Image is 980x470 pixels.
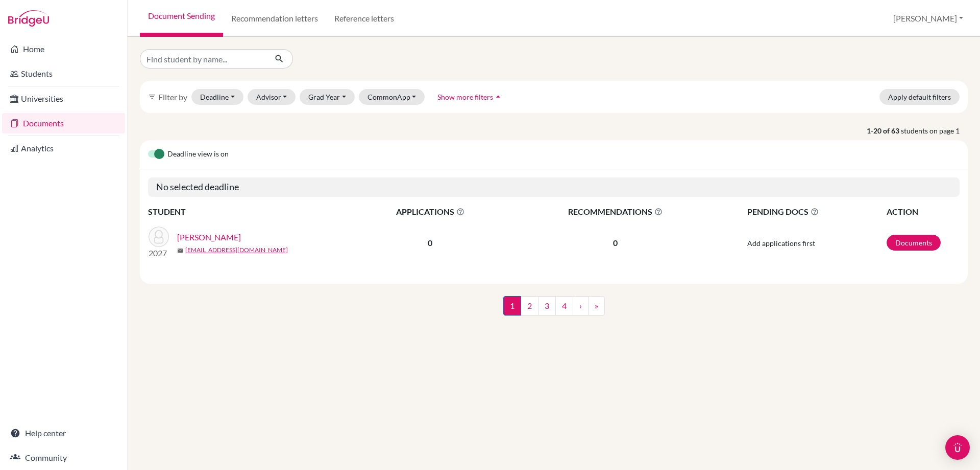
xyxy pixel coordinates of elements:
span: PENDING DOCS [747,206,886,218]
button: [PERSON_NAME] [889,9,968,28]
a: [EMAIL_ADDRESS][DOMAIN_NAME] [185,245,288,255]
span: RECOMMENDATIONS [509,206,722,218]
div: Open Intercom Messenger [945,435,970,460]
p: 0 [509,237,722,249]
th: STUDENT [148,205,352,218]
button: CommonApp [359,89,425,105]
span: Filter by [158,92,187,102]
a: Help center [2,423,125,443]
th: ACTION [886,205,960,218]
p: 2027 [149,247,169,259]
b: 0 [428,238,432,248]
span: APPLICATIONS [353,206,508,218]
a: » [588,296,605,316]
span: 1 [503,296,521,316]
nav: ... [503,296,605,324]
button: Advisor [248,89,296,105]
span: Deadline view is on [167,148,229,161]
i: filter_list [148,93,156,101]
span: Show more filters [437,93,493,101]
a: Analytics [2,138,125,159]
i: arrow_drop_up [493,92,503,102]
span: mail [177,248,183,254]
button: Grad Year [300,89,355,105]
img: Bridge-U [8,10,49,27]
span: students on page 1 [901,125,968,136]
a: Universities [2,88,125,109]
a: [PERSON_NAME] [177,231,241,243]
a: 4 [555,296,573,316]
a: Home [2,39,125,59]
h5: No selected deadline [148,177,960,197]
a: Documents [2,113,125,133]
span: Add applications first [747,239,815,248]
button: Deadline [191,89,243,105]
a: Students [2,63,125,84]
button: Show more filtersarrow_drop_up [429,89,512,105]
a: › [573,296,589,316]
button: Apply default filters [879,89,960,105]
img: Awada, Najib [149,227,169,247]
a: 3 [538,296,556,316]
a: Documents [887,235,941,251]
a: 2 [521,296,538,316]
a: Community [2,447,125,468]
input: Find student by name... [140,49,266,69]
strong: 1-20 of 63 [867,125,901,136]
